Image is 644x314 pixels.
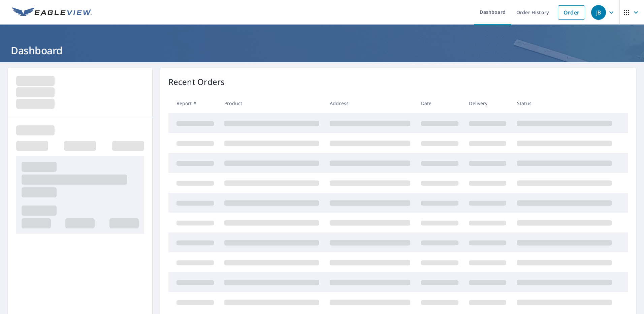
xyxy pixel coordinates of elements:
th: Product [219,93,324,113]
th: Status [512,93,617,113]
th: Date [416,93,464,113]
th: Address [324,93,416,113]
a: Order [558,5,585,20]
div: JB [591,5,606,20]
img: EV Logo [12,7,92,18]
p: Recent Orders [168,76,225,88]
th: Report # [168,93,219,113]
h1: Dashboard [8,43,636,57]
th: Delivery [463,93,512,113]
